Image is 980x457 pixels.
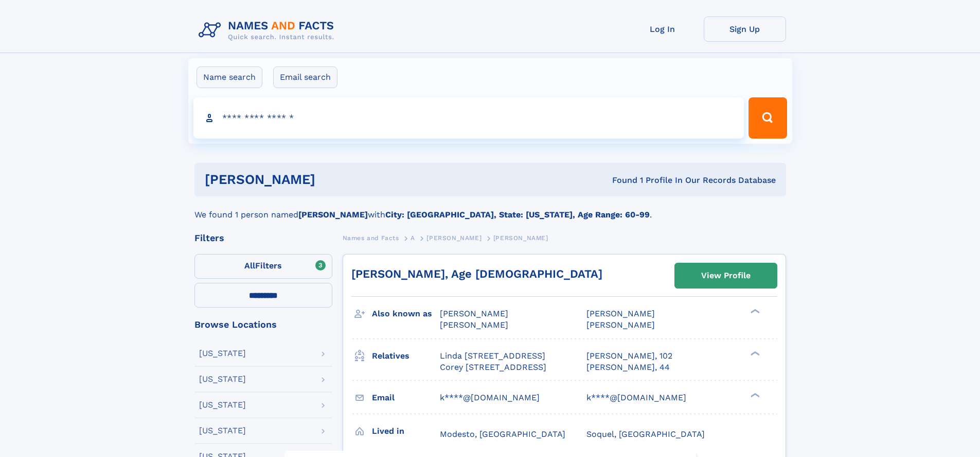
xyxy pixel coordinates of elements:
h3: Lived in [372,422,440,440]
button: Search Button [749,97,787,139]
img: Logo Names and Facts [194,16,343,44]
div: Browse Locations [194,320,332,329]
div: [US_STATE] [199,349,246,358]
div: ❯ [748,350,760,357]
a: [PERSON_NAME] [426,231,482,244]
span: A [411,234,415,242]
span: [PERSON_NAME] [493,234,548,242]
label: Email search [273,66,337,88]
a: A [411,231,415,244]
div: [US_STATE] [199,375,246,383]
span: [PERSON_NAME] [440,320,508,330]
h3: Email [372,389,440,407]
div: ❯ [748,308,760,315]
a: [PERSON_NAME], 102 [586,350,672,362]
span: [PERSON_NAME] [426,234,482,242]
span: Modesto, [GEOGRAPHIC_DATA] [440,429,565,439]
div: [US_STATE] [199,427,246,435]
a: View Profile [675,263,777,288]
div: Found 1 Profile In Our Records Database [464,175,776,186]
div: ❯ [748,392,760,398]
span: Soquel, [GEOGRAPHIC_DATA] [586,429,705,439]
b: [PERSON_NAME] [298,210,368,219]
div: [US_STATE] [199,401,246,409]
label: Name search [197,66,262,88]
h3: Relatives [372,347,440,365]
a: [PERSON_NAME], Age [DEMOGRAPHIC_DATA] [351,267,602,280]
span: [PERSON_NAME] [440,309,508,318]
h3: Also known as [372,305,440,323]
input: search input [193,97,744,139]
div: View Profile [701,264,751,287]
span: [PERSON_NAME] [586,309,655,318]
a: Corey [STREET_ADDRESS] [440,362,546,373]
a: [PERSON_NAME], 44 [586,362,670,373]
span: [PERSON_NAME] [586,320,655,330]
span: All [244,261,255,270]
div: We found 1 person named with . [194,196,786,221]
a: Linda [STREET_ADDRESS] [440,350,545,362]
a: Names and Facts [343,231,399,244]
a: Log In [621,16,704,42]
div: Filters [194,233,332,243]
a: Sign Up [704,16,786,42]
b: City: [GEOGRAPHIC_DATA], State: [US_STATE], Age Range: 60-99 [385,210,650,219]
label: Filters [194,254,332,279]
h1: [PERSON_NAME] [205,173,464,186]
